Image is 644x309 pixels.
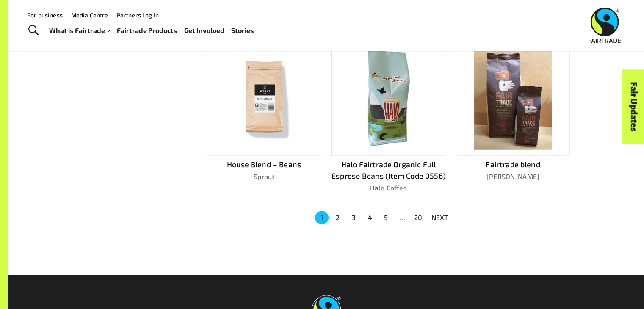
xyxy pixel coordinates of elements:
a: What is Fairtrade [49,25,110,37]
div: … [395,212,409,223]
a: House Blend – BeansSprout [207,41,321,193]
nav: pagination navigation [314,210,453,225]
button: Go to page 20 [412,211,425,224]
a: Halo Fairtrade Organic Full Espreso Beans (Item Code 0556)Halo Coffee [331,41,445,193]
a: Partners Log In [117,11,159,19]
a: Fairtrade Products [117,25,177,37]
p: Halo Coffee [331,183,445,193]
p: Fairtrade blend [456,159,570,170]
p: NEXT [431,212,448,223]
p: Sprout [207,171,321,182]
a: Stories [231,25,254,37]
img: Fairtrade Australia New Zealand logo [589,8,621,43]
button: page 1 [315,211,329,224]
button: Go to page 2 [331,211,345,224]
button: Go to page 5 [379,211,393,224]
a: Media Centre [71,11,108,19]
button: NEXT [426,210,453,225]
button: Go to page 3 [347,211,361,224]
p: [PERSON_NAME] [456,171,570,182]
p: Halo Fairtrade Organic Full Espreso Beans (Item Code 0556) [331,159,445,182]
p: House Blend – Beans [207,159,321,170]
button: Go to page 4 [363,211,377,224]
a: Fairtrade blend[PERSON_NAME] [456,41,570,193]
a: For business [27,11,63,19]
a: Toggle Search [23,20,44,41]
a: Get Involved [184,25,224,37]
